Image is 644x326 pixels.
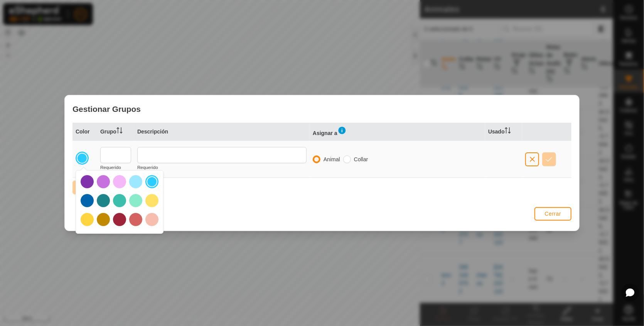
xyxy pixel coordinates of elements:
label: Animal [324,157,340,162]
th: Grupo [97,123,134,141]
div: Gestionar Grupos [65,95,579,123]
th: Usado [485,123,522,141]
th: Asignar a [310,123,485,141]
img: Información [337,126,347,135]
label: Collar [354,157,368,162]
small: Requerido [100,165,121,170]
small: Requerido [137,165,158,170]
th: Color [72,123,97,141]
th: Descripción [134,123,310,141]
span: Cerrar [545,211,561,217]
button: Cerrar [534,207,572,221]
